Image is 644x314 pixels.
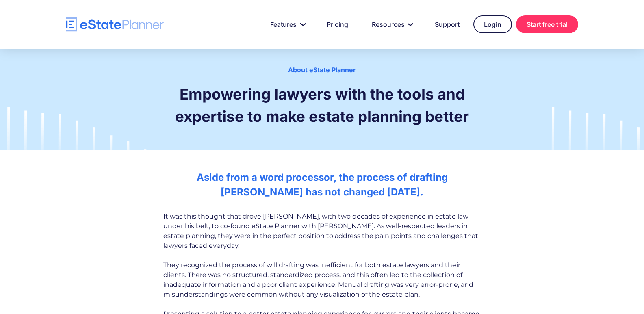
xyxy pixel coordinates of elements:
a: Features [260,16,313,32]
h1: Empowering lawyers with the tools and expertise to make estate planning better [163,83,481,128]
a: Pricing [317,16,358,32]
a: Start free trial [516,15,578,33]
a: Support [425,16,469,32]
div: About eState Planner [57,65,587,75]
a: home [66,17,164,32]
a: Resources [362,16,421,32]
a: Login [473,15,512,33]
h2: Aside from a word processor, the process of drafting [PERSON_NAME] has not changed [DATE]. [163,170,481,199]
